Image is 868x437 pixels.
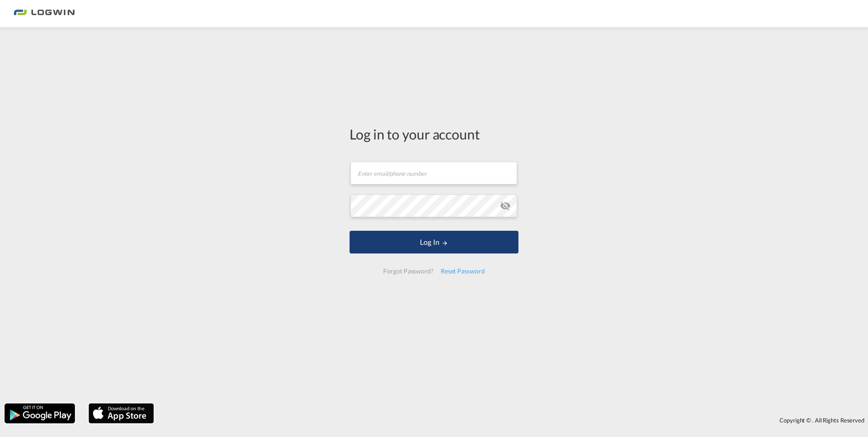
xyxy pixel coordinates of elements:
img: apple.png [88,402,155,424]
div: Log in to your account [350,124,518,144]
button: LOGIN [350,231,518,253]
img: bc73a0e0d8c111efacd525e4c8ad7d32.png [14,4,75,24]
div: Copyright © . All Rights Reserved [158,412,868,428]
input: Enter email/phone number [350,162,517,184]
div: Reset Password [437,263,488,279]
img: google.png [4,402,76,424]
md-icon: icon-eye-off [500,200,511,211]
div: Forgot Password? [380,263,437,279]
